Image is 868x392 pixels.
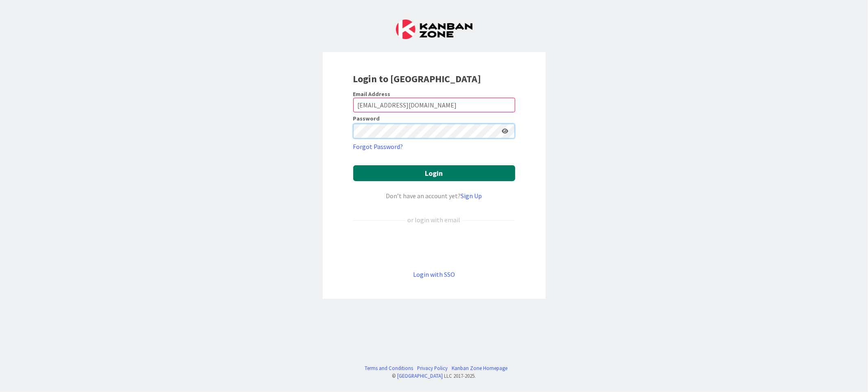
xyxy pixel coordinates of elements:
a: Terms and Conditions [365,364,413,372]
a: Login with SSO [413,270,455,278]
b: Login to [GEOGRAPHIC_DATA] [353,72,481,85]
iframe: Sign in with Google Button [349,238,519,256]
label: Email Address [353,90,391,98]
button: Login [353,165,515,181]
div: or login with email [406,215,463,225]
label: Password [353,116,380,121]
div: Don’t have an account yet? [353,191,515,201]
a: Forgot Password? [353,142,403,151]
img: Kanban Zone [396,20,472,39]
div: © LLC 2017- 2025 . [361,372,507,380]
a: Kanban Zone Homepage [452,364,507,372]
a: Privacy Policy [417,364,448,372]
a: Sign Up [461,192,482,200]
a: [GEOGRAPHIC_DATA] [398,372,443,379]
